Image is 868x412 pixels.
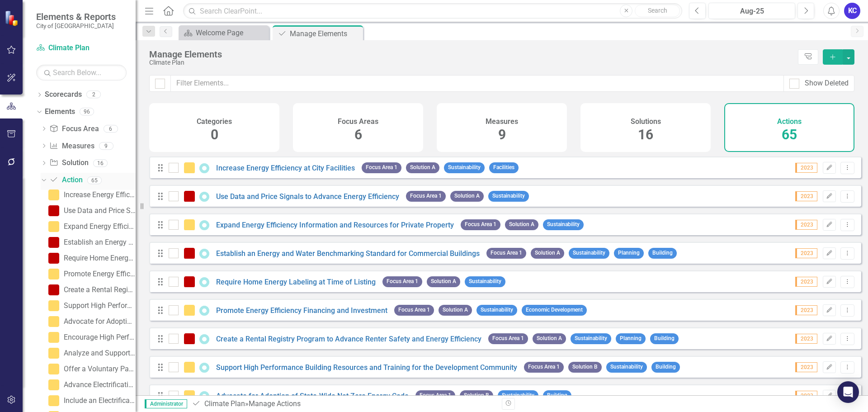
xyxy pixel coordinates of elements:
[48,316,59,327] img: In Progress
[795,277,817,287] span: 2023
[197,118,232,126] h4: Categories
[486,118,518,126] h4: Measures
[394,305,434,315] span: Focus Area 1
[795,163,817,173] span: 2023
[104,125,118,133] div: 6
[36,65,127,81] input: Search Below...
[4,9,21,26] img: ClearPoint Strategy
[149,49,793,59] div: Manage Elements
[48,221,59,232] img: In Progress
[36,22,116,29] small: City of [GEOGRAPHIC_DATA]
[844,3,860,19] button: KC
[571,333,611,344] span: Sustainability
[48,332,59,343] img: In Progress
[183,3,682,19] input: Search ClearPoint...
[181,27,267,38] a: Welcome Page
[36,43,127,53] a: Climate Plan
[64,365,136,373] div: Offer a Voluntary Pathway & Incentives for Above-Code Construction
[650,333,679,344] span: Building
[46,219,136,234] a: Expand Energy Efficiency Information and Resources for Private Property
[290,28,361,39] div: Manage Elements
[80,108,94,116] div: 96
[635,5,680,17] button: Search
[48,284,59,295] img: Not Yet Started
[64,333,136,341] div: Encourage High Performance Construction for All Publicly Funded Buildings
[461,219,500,230] span: Focus Area 1
[46,362,136,376] a: Offer a Voluntary Pathway & Incentives for Above-Code Construction
[64,223,136,231] div: Expand Energy Efficiency Information and Resources for Private Property
[543,219,584,230] span: Sustainability
[338,118,378,126] h4: Focus Areas
[415,390,455,401] span: Focus Area 1
[184,276,195,287] img: Not Yet Started
[439,305,472,315] span: Solution A
[614,248,644,258] span: Planning
[46,346,136,360] a: Analyze and Support Opportunities for District Energy
[648,248,677,258] span: Building
[216,335,481,343] a: Create a Rental Registry Program to Advance Renter Safety and Energy Efficiency
[651,362,680,372] span: Building
[795,248,817,258] span: 2023
[46,283,136,297] a: Create a Rental Registry Program to Advance Renter Safety and Energy Efficiency
[489,162,519,173] span: Facilities
[184,162,195,173] img: In Progress
[777,118,802,126] h4: Actions
[795,334,817,344] span: 2023
[708,3,795,19] button: Aug-25
[46,204,136,218] a: Use Data and Price Signals to Advance Energy Efficiency
[45,107,75,117] a: Elements
[48,269,59,279] img: In Progress
[216,278,376,286] a: Require Home Energy Labeling at Time of Listing
[184,390,195,401] img: In Progress
[49,141,94,152] a: Measures
[204,399,245,408] a: Climate Plan
[48,300,59,311] img: In Progress
[444,162,485,173] span: Sustainability
[46,251,136,265] a: Require Home Energy Labeling at Time of Listing
[93,159,108,167] div: 16
[184,362,195,373] img: In Progress
[64,254,136,262] div: Require Home Energy Labeling at Time of Listing
[46,378,136,392] a: Advance Electrification Upgrades and Conversion Projects for City Facilities
[216,164,355,172] a: Increase Energy Efficiency at City Facilities
[648,7,667,14] span: Search
[488,191,529,201] span: Sustainability
[712,6,792,17] div: Aug-25
[795,305,817,315] span: 2023
[99,142,113,150] div: 9
[48,237,59,248] img: Not Yet Started
[476,305,517,315] span: Sustainability
[48,364,59,374] img: In Progress
[406,191,446,201] span: Focus Area 1
[86,91,101,99] div: 2
[64,270,136,278] div: Promote Energy Efficiency Financing and Investment
[498,127,506,142] span: 9
[46,235,136,250] a: Establish an Energy and Water Benchmarking Standard for Commercial Buildings
[837,381,859,403] div: Open Intercom Messenger
[568,362,602,372] span: Solution B
[64,207,136,215] div: Use Data and Price Signals to Advance Energy Efficiency
[543,390,571,401] span: Building
[46,298,136,313] a: Support High Performance Building Resources and Training for the Development Community
[805,78,849,89] div: Show Deleted
[64,397,136,405] div: Include an Electrification Component for Above-Code Construction
[362,162,401,173] span: Focus Area 1
[64,302,136,310] div: Support High Performance Building Resources and Training for the Development Community
[211,127,218,142] span: 0
[450,191,484,201] span: Solution A
[522,305,587,315] span: Economic Development
[192,399,495,409] div: » Manage Actions
[533,333,566,344] span: Solution A
[64,349,136,357] div: Analyze and Support Opportunities for District Energy
[149,59,793,66] div: Climate Plan
[48,205,59,216] img: Not Yet Started
[795,391,817,401] span: 2023
[569,248,609,258] span: Sustainability
[488,333,528,344] span: Focus Area 1
[427,276,460,287] span: Solution A
[631,118,661,126] h4: Solutions
[49,158,88,168] a: Solution
[48,348,59,359] img: In Progress
[638,127,653,142] span: 16
[64,317,136,326] div: Advocate for Adoption of State-Wide Net Zero Energy Code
